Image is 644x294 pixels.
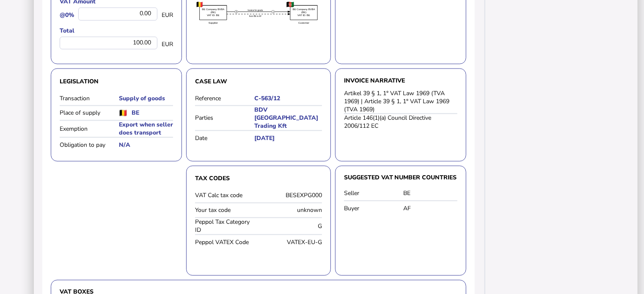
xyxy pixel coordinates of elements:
[297,14,310,16] text: VAT ID: BE
[344,77,457,83] h3: Invoice narrative
[195,175,322,183] h3: Tax Codes
[301,11,306,14] text: (BE)
[344,114,457,130] div: Article 146(1)(a) Council Directive 2006/112 EC
[195,206,256,214] label: Your tax code
[119,141,173,149] h5: N/A
[60,94,119,102] label: Transaction
[298,22,309,24] text: Customer
[60,37,157,50] div: 100.00
[195,218,256,234] label: Peppol Tax Category ID
[195,94,254,102] label: Reference
[162,40,173,48] span: EUR
[209,22,218,24] text: Supplier
[78,8,157,21] div: 0.00
[344,205,403,213] label: Buyer
[132,109,139,117] h5: BE
[261,239,322,247] div: VATEX-EU-G
[119,94,173,102] h5: Supply of goods
[162,11,173,19] span: EUR
[344,175,457,181] h3: Suggested VAT number countries
[195,77,322,85] h3: Case law
[254,106,322,130] h5: BDV [GEOGRAPHIC_DATA] Trading Kft
[403,205,457,213] div: AF
[261,206,322,214] div: unknown
[60,27,173,35] label: Total
[248,9,264,11] textpath: Invoice for goods
[60,109,119,117] label: Place of supply
[195,192,256,200] label: VAT Calc tax code
[60,11,74,19] label: @0%
[60,141,119,149] label: Obligation to pay
[195,135,254,143] label: Date
[236,11,237,13] text: T
[207,14,220,16] text: VAT ID: BE
[261,223,322,231] div: G
[254,94,322,102] h5: C-563/12
[261,192,322,200] div: BESEXPG000
[60,125,119,133] label: Exemption
[119,110,127,116] img: be.png
[344,89,457,113] div: Artikel 39 § 1, 1° VAT Law 1969 (TVA 1969) | Article 39 § 1, 1° VAT Law 1969 (TVA 1969)
[249,15,261,17] textpath: from BE to AF
[403,190,457,198] div: BE
[119,121,173,137] h5: Export when seller does transport
[293,8,315,11] text: BE Company BVBA
[195,114,254,122] label: Parties
[195,239,256,247] label: Peppol VATEX Code
[211,11,216,14] text: (BE)
[273,11,274,13] text: I
[344,190,403,198] label: Seller
[60,77,173,85] h3: Legislation
[254,135,322,143] h5: [DATE]
[202,8,224,11] text: BE Company BVBA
